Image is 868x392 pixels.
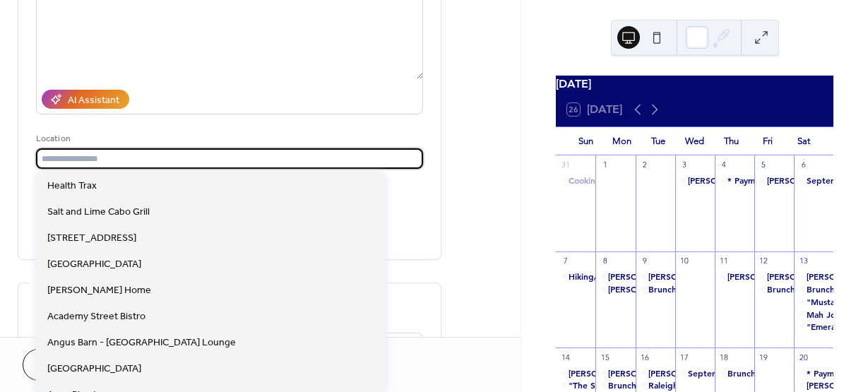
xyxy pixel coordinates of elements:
[47,179,97,194] span: Health Trax
[556,271,595,283] div: Hiking/Walking Group Outing
[47,257,141,272] span: [GEOGRAPHIC_DATA]
[759,160,769,170] div: 5
[600,352,610,362] div: 15
[677,127,713,155] div: Wed
[560,352,571,362] div: 14
[719,160,730,170] div: 4
[640,256,650,266] div: 9
[23,349,109,381] button: Cancel
[47,309,145,324] span: Academy Street Bistro
[749,127,786,155] div: Fri
[42,90,129,109] button: AI Assistant
[715,367,754,379] div: Brunch Bunch Gathering - Hosted by Amy Harder
[556,174,595,186] div: Cooking Class # 2 - "English Tea Party"
[595,379,635,391] div: Brunch Bunch Gathering - Hosted by Pat Engelke
[600,256,610,266] div: 8
[713,127,749,155] div: Thu
[567,127,604,155] div: Sun
[636,271,675,283] div: Pam Collins- Happy Birthday!
[595,367,635,379] div: Julie Eddy - Happy Birthday!
[47,335,236,350] span: Angus Barn - [GEOGRAPHIC_DATA] Lounge
[675,174,715,186] div: Betty McCarthy- Happy Birthday!
[556,76,833,93] div: [DATE]
[595,271,635,283] div: Suzanne Stephens- Happy Birthday!
[608,271,749,283] div: [PERSON_NAME]- Happy Birthday!
[679,256,690,266] div: 10
[679,160,690,170] div: 3
[595,283,635,295] div: Cary Bunco Gathering
[719,256,730,266] div: 11
[608,283,720,295] div: [PERSON_NAME] Gathering
[794,271,833,283] div: Angela Zaro- Happy Birtrhday!
[604,127,641,155] div: Mon
[569,174,723,186] div: Cooking Class # 2 - "English Tea Party"
[759,352,769,362] div: 19
[556,367,595,379] div: Claudya Muller - Happy Birthday!
[569,367,712,379] div: [PERSON_NAME] - Happy Birthday!
[640,160,650,170] div: 2
[759,256,769,266] div: 12
[688,174,828,186] div: [PERSON_NAME]- Happy Birthday!
[798,160,809,170] div: 6
[47,205,150,220] span: Salt and Lime Cabo Grill
[794,379,833,391] div: Paula Nunley - Happy Birthday!
[648,367,858,379] div: [PERSON_NAME] Book Club - September Gathering
[675,367,715,379] div: September Group Luncheon and Members Birthdays # 2
[640,352,650,362] div: 16
[794,309,833,321] div: Mah Jongg Gathering
[785,127,822,155] div: Sat
[569,379,792,391] div: "The Sound of Music" 60th Anniversary Classic Showing
[719,352,730,362] div: 18
[640,127,677,155] div: Tue
[794,321,833,333] div: "Emerald Gourmets" Supper Club
[754,271,794,283] div: Kathy Foote- Happy Birthday!
[636,283,675,295] div: Brunch Bunch Gathering - Hosted by Debra Ann Johnson
[68,93,119,108] div: AI Assistant
[715,271,754,283] div: Ann Burke - Happy Birthday!
[798,352,809,362] div: 20
[679,352,690,362] div: 17
[560,256,571,266] div: 7
[600,160,610,170] div: 1
[794,283,833,295] div: Brunch Bunch Gathering - Hosted by Nel Edwards
[636,379,675,391] div: Raleigh Book Club - September Gathering
[798,256,809,266] div: 13
[636,367,675,379] div: Cary Book Club - September Gathering
[648,271,789,283] div: [PERSON_NAME]- Happy Birthday!
[47,283,151,298] span: [PERSON_NAME] Home
[608,367,751,379] div: [PERSON_NAME] - Happy Birthday!
[794,296,833,308] div: "Mustangs" Supper Club
[569,271,689,283] div: Hiking/Walking Group Outing
[560,160,571,170] div: 31
[556,379,595,391] div: "The Sound of Music" 60th Anniversary Classic Showing
[648,379,819,391] div: Raleigh Book Club - September Gathering
[754,283,794,295] div: Brunch Bunch Gathering - Hosted by Claudia Fenoglio
[794,174,833,186] div: September Group Luncheon and Members Birthdays # 1
[754,174,794,186] div: Lori Richards - Happy Birthday!
[36,131,420,146] div: Location
[715,174,754,186] div: * Payment Due By Today: Raleigh Downtown Trolley Tour (On September 21st)
[608,379,829,391] div: Brunch Bunch Gathering - Hosted by [PERSON_NAME]
[794,367,833,379] div: * Payment Due By Today: "Group Dance Lesson" (On October 1st)
[47,231,136,246] span: [STREET_ADDRESS]
[47,362,141,376] span: [GEOGRAPHIC_DATA]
